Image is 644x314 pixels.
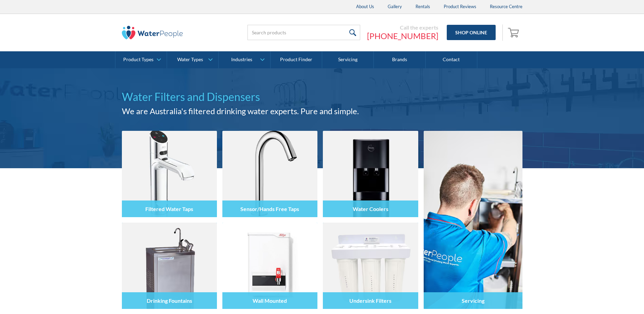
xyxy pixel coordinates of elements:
[147,297,192,304] h4: Drinking Fountains
[231,57,252,63] div: Industries
[247,25,360,40] input: Search products
[374,51,425,68] a: Brands
[122,26,183,39] img: The Water People
[145,206,193,212] h4: Filtered Water Taps
[271,51,322,68] a: Product Finder
[177,57,203,63] div: Water Types
[115,51,167,68] a: Product Types
[426,51,477,68] a: Contact
[219,51,270,68] a: Industries
[253,297,287,304] h4: Wall Mounted
[447,25,496,40] a: Shop Online
[122,131,217,217] img: Filtered Water Taps
[167,51,218,68] a: Water Types
[323,223,418,309] img: Undersink Filters
[240,206,299,212] h4: Sensor/Hands Free Taps
[462,297,484,304] h4: Servicing
[323,131,418,217] img: Water Coolers
[123,57,153,63] div: Product Types
[322,51,374,68] a: Servicing
[122,223,217,309] img: Drinking Fountains
[506,24,522,41] a: Open empty cart
[367,31,438,41] a: [PHONE_NUMBER]
[508,27,521,38] img: shopping cart
[353,206,388,212] h4: Water Coolers
[222,131,317,217] img: Sensor/Hands Free Taps
[222,223,317,309] img: Wall Mounted
[349,297,391,304] h4: Undersink Filters
[424,131,522,309] a: Servicing
[367,24,438,31] div: Call the experts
